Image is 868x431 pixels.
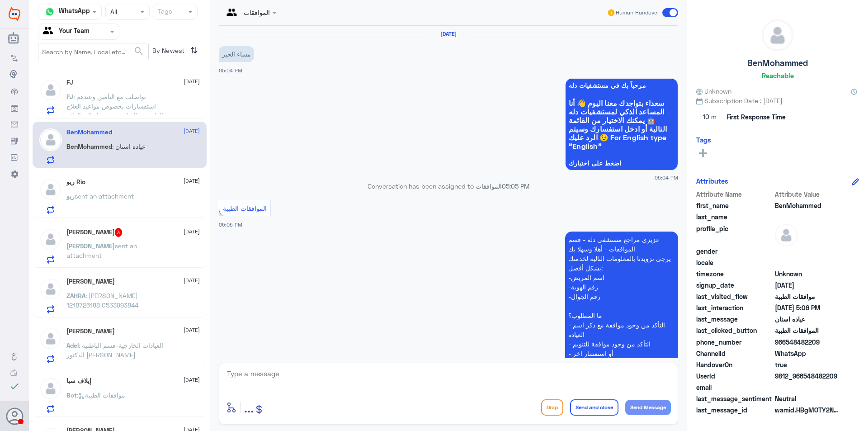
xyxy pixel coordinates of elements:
[696,337,773,347] span: phone_number
[149,43,187,61] span: By Newest
[775,349,840,358] span: 2
[77,391,125,399] span: : موافقات الطبية
[696,360,773,369] span: HandoverOn
[43,25,57,38] img: yourTeam.svg
[66,192,75,200] span: ريو
[66,292,138,309] span: : [PERSON_NAME] 1218726188 0533993844
[775,292,840,301] span: موافقات الطبية
[39,327,62,350] img: defaultAdmin.png
[219,67,242,73] span: 05:04 PM
[184,376,200,384] span: [DATE]
[66,278,115,285] h5: ZAHRA ALAYESH
[66,128,112,136] h5: BenMohammed
[775,201,840,210] span: BenMohammed
[696,326,773,335] span: last_clicked_button
[184,326,200,334] span: [DATE]
[115,228,123,237] span: 3
[565,232,678,409] p: 2/9/2025, 5:05 PM
[696,189,773,199] span: Attribute Name
[696,201,773,210] span: first_name
[775,360,840,369] span: true
[223,204,267,212] span: الموافقات الطبية
[569,99,675,150] span: سعداء بتواجدك معنا اليوم 👋 أنا المساعد الذكي لمستشفيات دله 🤖 يمكنك الاختيار من القائمة التالية أو...
[696,96,859,105] span: Subscription Date : [DATE]
[696,269,773,279] span: timezone
[775,303,840,313] span: 2025-09-02T14:06:43.977Z
[9,7,20,21] img: Widebot Logo
[696,314,773,324] span: last_message
[696,349,773,358] span: ChannelId
[66,327,115,335] h5: Adel Naji
[184,276,200,284] span: [DATE]
[762,20,793,51] img: defaultAdmin.png
[244,397,254,417] button: ...
[502,182,529,190] span: 05:05 PM
[775,189,840,199] span: Attribute Value
[184,227,200,236] span: [DATE]
[747,58,808,68] h5: BenMohammed
[244,399,254,415] span: ...
[39,278,62,300] img: defaultAdmin.png
[775,246,840,256] span: null
[775,371,840,381] span: 9812_966548482209
[696,136,711,144] h6: Tags
[696,292,773,301] span: last_visited_flow
[696,109,723,125] span: 10 m
[696,212,773,222] span: last_name
[219,181,678,191] p: Conversation has been assigned to الموافقات
[775,280,840,290] span: 2025-09-02T14:04:47.879Z
[696,258,773,267] span: locale
[66,178,85,186] h5: ريو Rio
[66,377,91,385] h5: إيلاف سبا
[66,292,85,299] span: ZAHRA
[6,407,23,425] button: Avatar
[570,399,618,416] button: Send and close
[112,142,146,150] span: : عياده اسنان
[184,77,200,85] span: [DATE]
[133,46,144,57] span: search
[696,394,773,403] span: last_message_sentiment
[775,314,840,324] span: عياده اسنان
[66,79,73,86] h5: FJ
[775,224,797,246] img: defaultAdmin.png
[9,381,20,392] i: check
[75,192,134,200] span: sent an attachment
[66,391,77,399] span: Bot
[775,269,840,279] span: Unknown
[775,337,840,347] span: 966548482209
[655,174,678,181] span: 05:04 PM
[66,93,73,100] span: FJ
[541,399,563,416] button: Drop
[424,31,473,37] h6: [DATE]
[696,405,773,415] span: last_message_id
[775,258,840,267] span: null
[39,79,62,101] img: defaultAdmin.png
[696,177,728,185] h6: Attributes
[696,371,773,381] span: UserId
[696,303,773,313] span: last_interaction
[775,394,840,403] span: 0
[38,43,148,60] input: Search by Name, Local etc…
[66,242,115,250] span: [PERSON_NAME]
[762,71,794,80] h6: Reachable
[43,5,57,19] img: whatsapp.png
[39,377,62,400] img: defaultAdmin.png
[133,44,144,59] button: search
[616,9,659,17] span: Human Handover
[696,246,773,256] span: gender
[39,128,62,151] img: defaultAdmin.png
[696,86,731,96] span: Unknown
[156,6,172,18] div: Tags
[569,82,675,89] span: مرحباً بك في مستشفيات دله
[66,341,79,349] span: Adel
[696,280,773,290] span: signup_date
[625,400,671,415] button: Send Message
[66,341,163,359] span: : العيادات الخارجية-قسم الباطنية الدكتور [PERSON_NAME]
[775,326,840,335] span: الموافقات الطبية
[184,177,200,185] span: [DATE]
[726,112,786,122] span: First Response Time
[39,228,62,251] img: defaultAdmin.png
[696,224,773,245] span: profile_pic
[39,178,62,201] img: defaultAdmin.png
[775,383,840,392] span: null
